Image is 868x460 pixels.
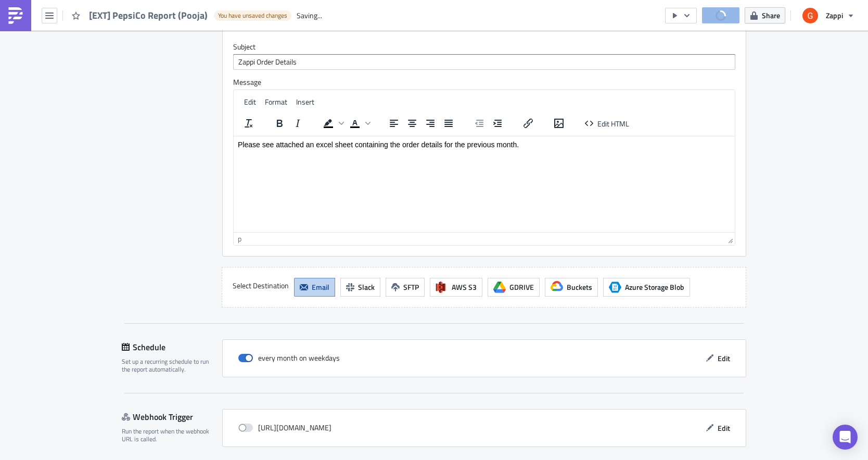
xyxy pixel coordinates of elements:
[122,339,222,355] div: Schedule
[358,282,375,292] span: Slack
[609,281,621,293] span: Azure Storage Blob
[122,357,215,374] div: Set up a recurring schedule to run the report automatically.
[700,350,735,366] button: Edit
[403,116,421,131] button: Align center
[801,7,819,24] img: Avatar
[385,116,403,131] button: Align left
[745,7,785,23] button: Share
[796,4,860,27] button: Zappi
[238,420,331,436] div: [URL][DOMAIN_NAME]
[724,233,735,245] div: Resize
[430,278,482,297] button: AWS S3
[238,350,340,366] div: every month on weekdays
[244,96,256,107] span: Edit
[403,282,419,292] span: SFTP
[294,278,335,297] button: Email
[218,11,287,20] span: You have unsaved changes
[762,10,780,21] span: Share
[452,282,477,292] span: AWS S3
[240,116,258,131] button: Clear formatting
[700,420,735,436] button: Edit
[488,278,540,297] button: GDRIVE
[422,116,439,131] button: Align right
[550,116,568,131] button: Insert/edit image
[440,116,457,131] button: Justify
[312,282,329,292] span: Email
[265,96,287,107] span: Format
[89,9,209,21] span: [EXT] PepsiCo Report (Pooja)
[718,423,730,433] span: Edit
[519,116,537,131] button: Insert/edit link
[122,427,215,443] div: Run the report when the webhook URL is called.
[340,278,380,297] button: Slack
[545,278,598,297] button: Buckets
[567,282,592,292] span: Buckets
[7,7,24,24] img: PushMetrics
[833,425,858,450] div: Open Intercom Messenger
[296,96,314,107] span: Insert
[346,116,372,131] div: Text color
[581,116,633,131] button: Edit HTML
[233,78,735,87] label: Message
[234,136,735,232] iframe: Rich Text Area
[509,282,534,292] span: GDRIVE
[238,233,241,244] div: p
[386,278,425,297] button: SFTP
[826,10,843,21] span: Zappi
[489,116,506,131] button: Increase indent
[289,116,307,131] button: Italic
[320,116,346,131] div: Background color
[470,116,488,131] button: Decrease indent
[122,409,222,425] div: Webhook Trigger
[297,11,322,20] span: Saving...
[718,353,730,364] span: Edit
[603,278,690,297] button: Azure Storage BlobAzure Storage Blob
[233,278,289,293] label: Select Destination
[597,118,629,129] span: Edit HTML
[233,42,735,52] label: Subject
[271,116,288,131] button: Bold
[625,282,684,292] span: Azure Storage Blob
